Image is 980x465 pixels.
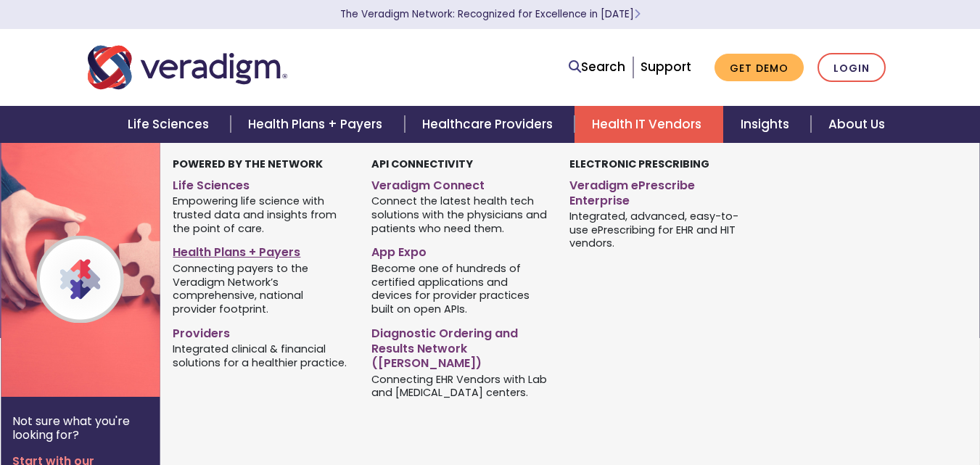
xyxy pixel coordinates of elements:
[1,143,234,397] img: Veradigm Network
[173,157,323,171] strong: Powered by the Network
[173,239,349,260] a: Health Plans + Payers
[173,260,349,316] span: Connecting payers to the Veradigm Network’s comprehensive, national provider footprint.
[231,106,404,143] a: Health Plans + Payers
[88,44,287,91] img: Veradigm logo
[340,7,641,21] a: The Veradigm Network: Recognized for Excellence in [DATE]Learn More
[569,208,746,250] span: Integrated, advanced, easy-to-use ePrescribing for EHR and HIT vendors.
[173,342,349,370] span: Integrated clinical & financial solutions for a healthier practice.
[371,157,473,171] strong: API Connectivity
[811,106,902,143] a: About Us
[371,173,548,194] a: Veradigm Connect
[371,194,548,236] span: Connect the latest health tech solutions with the physicians and patients who need them.
[641,58,691,75] a: Support
[371,260,548,316] span: Become one of hundreds of certified applications and devices for provider practices built on open...
[173,194,349,236] span: Empowering life science with trusted data and insights from the point of care.
[569,173,746,209] a: Veradigm ePrescribe Enterprise
[818,53,886,83] a: Login
[715,54,804,82] a: Get Demo
[371,321,548,371] a: Diagnostic Ordering and Results Network ([PERSON_NAME])
[173,321,349,342] a: Providers
[110,106,231,143] a: Life Sciences
[12,414,149,442] p: Not sure what you're looking for?
[575,106,723,143] a: Health IT Vendors
[371,239,548,260] a: App Expo
[569,57,625,77] a: Search
[634,7,641,21] span: Learn More
[723,106,811,143] a: Insights
[371,371,548,400] span: Connecting EHR Vendors with Lab and [MEDICAL_DATA] centers.
[405,106,575,143] a: Healthcare Providers
[569,157,709,171] strong: Electronic Prescribing
[173,173,349,194] a: Life Sciences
